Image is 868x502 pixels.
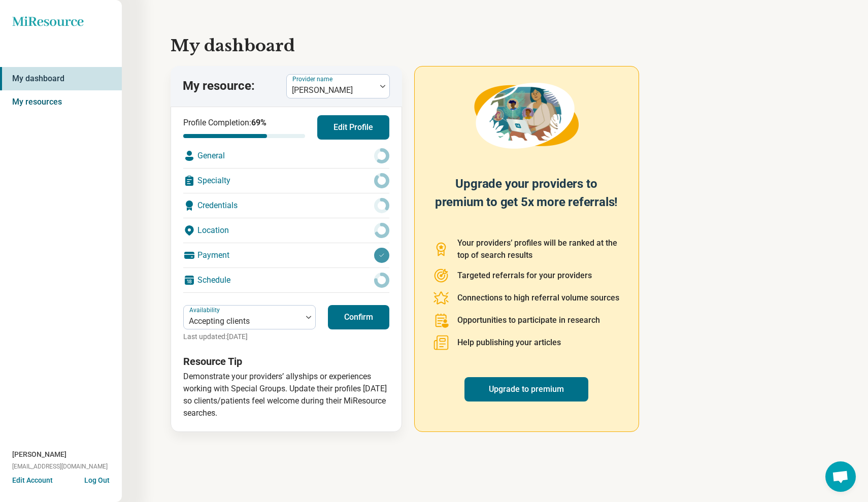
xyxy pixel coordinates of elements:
[183,169,389,193] div: Specialty
[464,377,588,401] a: Upgrade to premium
[328,305,389,329] button: Confirm
[189,307,222,314] label: Availability
[183,268,389,292] div: Schedule
[433,175,620,225] h2: Upgrade your providers to premium to get 5x more referrals!
[183,193,389,218] div: Credentials
[183,331,316,342] p: Last updated: [DATE]
[171,34,819,58] h1: My dashboard
[183,78,255,95] p: My resource:
[317,115,389,140] button: Edit Profile
[183,218,389,243] div: Location
[457,270,592,282] p: Targeted referrals for your providers
[12,475,53,486] button: Edit Account
[292,76,335,83] label: Provider name
[457,337,561,349] p: Help publishing your articles
[84,475,110,483] button: Log Out
[457,237,620,261] p: Your providers’ profiles will be ranked at the top of search results
[12,462,108,471] span: [EMAIL_ADDRESS][DOMAIN_NAME]
[183,354,389,369] h3: Resource Tip
[12,449,66,460] span: [PERSON_NAME]
[183,243,389,267] div: Payment
[457,314,600,326] p: Opportunities to participate in research
[183,371,389,419] p: Demonstrate your providers’ allyships or experiences working with Special Groups. Update their pr...
[457,292,619,304] p: Connections to high referral volume sources
[183,144,389,168] div: General
[183,117,305,138] div: Profile Completion:
[251,118,266,127] span: 69 %
[825,461,856,492] div: Chat abierto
